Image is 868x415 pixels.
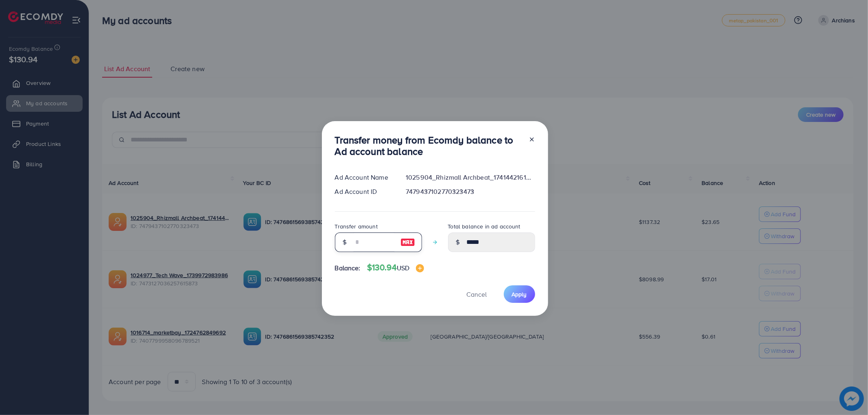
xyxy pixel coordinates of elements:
img: image [416,264,424,272]
label: Transfer amount [335,222,378,230]
label: Total balance in ad account [448,222,520,230]
span: USD [397,263,409,272]
img: image [400,237,415,247]
div: Ad Account ID [328,187,400,196]
button: Cancel [457,285,497,303]
h4: $130.94 [367,263,424,273]
span: Cancel [467,290,487,299]
span: Balance: [335,263,361,273]
div: 7479437102770323473 [399,187,541,196]
h3: Transfer money from Ecomdy balance to Ad account balance [335,134,522,158]
button: Apply [504,285,535,303]
div: Ad Account Name [328,173,400,182]
div: 1025904_Rhizmall Archbeat_1741442161001 [399,173,541,182]
span: Apply [512,290,527,298]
